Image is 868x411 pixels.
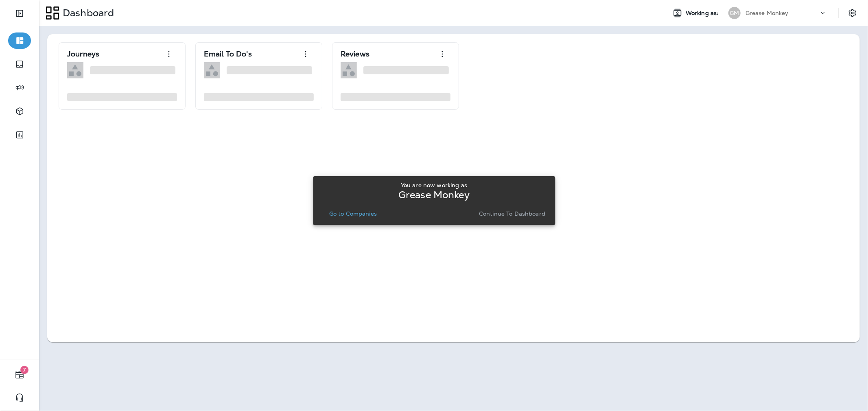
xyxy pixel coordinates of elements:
p: Grease Monkey [746,10,789,16]
button: Continue to Dashboard [476,208,549,219]
button: Settings [845,6,860,20]
button: 7 [8,367,31,383]
p: Continue to Dashboard [479,210,545,217]
p: You are now working as [401,182,467,188]
p: Email To Do's [204,50,252,58]
button: Expand Sidebar [8,5,31,22]
p: Grease Monkey [398,192,470,198]
p: Dashboard [59,7,114,19]
div: GM [728,7,741,19]
button: Go to Companies [326,208,380,219]
span: 7 [20,366,28,374]
span: Working as: [686,10,720,17]
p: Journeys [67,50,99,58]
p: Go to Companies [329,210,377,217]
